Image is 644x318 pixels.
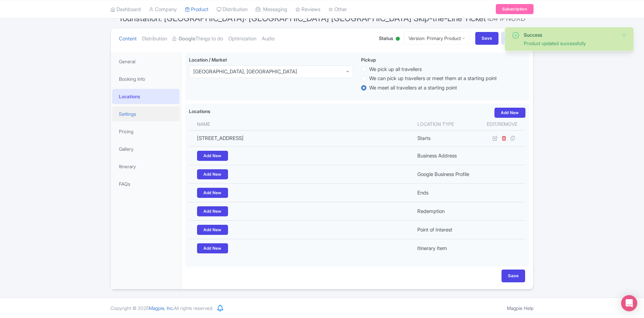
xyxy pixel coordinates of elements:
input: Save [475,32,499,45]
a: Content [119,28,137,49]
a: Add New [197,151,228,161]
label: Locations [189,108,210,115]
td: Business Address [413,146,479,165]
td: [STREET_ADDRESS] [189,130,413,146]
a: Add New [197,169,228,179]
a: Booking Info [112,71,180,86]
a: Audio [262,28,275,49]
span: Location / Market [189,57,227,63]
th: Location type [413,118,479,131]
a: General [112,54,180,69]
a: Magpie Help [507,305,534,311]
a: Version: Primary Product [404,32,470,45]
a: FAQs [112,176,180,191]
td: Redemption [413,202,479,220]
a: Pricing [112,124,180,139]
span: ID# IPNUXD [487,12,525,25]
th: Name [189,118,413,131]
a: Itinerary [112,159,180,174]
div: Copyright © 2025 All rights reserved. [106,305,217,312]
a: Add New [197,188,228,198]
span: Status [379,35,393,42]
div: Success [524,31,616,38]
a: Optimization [228,28,256,49]
a: Subscription [496,4,534,14]
td: Ends [413,183,479,202]
a: Add New [197,225,228,235]
label: We can pick up travellers or meet them at a starting point [369,75,497,82]
div: Open Intercom Messenger [621,295,637,311]
span: Touristation: [GEOGRAPHIC_DATA]: [GEOGRAPHIC_DATA] [GEOGRAPHIC_DATA] Skip-the-Line Ticket [119,13,486,23]
a: Gallery [112,141,180,156]
div: [GEOGRAPHIC_DATA], [GEOGRAPHIC_DATA] [193,69,297,75]
span: Magpie, Inc. [149,305,174,311]
input: Save [502,270,525,282]
label: We meet all travellers at a starting point [369,84,457,92]
strong: Google [179,35,195,43]
div: Product updated successfully [524,40,616,47]
a: Add New [197,206,228,216]
a: Locations [112,89,180,104]
a: Settings [112,106,180,121]
div: Active [394,34,401,44]
th: Edit/Remove [479,118,525,131]
span: Pickup [361,57,376,63]
a: Add New [197,243,228,253]
td: Starts [413,130,479,146]
button: Actions [501,32,528,44]
button: Close [621,31,627,39]
a: Distribution [142,28,167,49]
td: Point of Interest [413,220,479,239]
label: We pick up all travellers [369,66,422,73]
a: Add New [494,108,525,118]
a: GoogleThings to do [172,28,223,49]
td: Google Business Profile [413,165,479,183]
td: Itinerary Item [413,239,479,257]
